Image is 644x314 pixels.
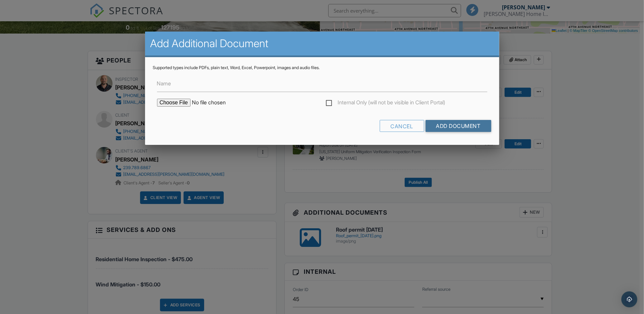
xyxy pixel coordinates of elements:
div: Cancel [380,120,424,132]
label: Internal Only (will not be visible in Client Portal) [326,99,445,108]
div: Open Intercom Messenger [621,291,637,307]
label: Name [157,80,171,87]
h2: Add Additional Document [150,37,494,50]
div: Supported types include PDFs, plain text, Word, Excel, Powerpoint, images and audio files. [153,65,491,70]
input: Add Document [426,120,491,132]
